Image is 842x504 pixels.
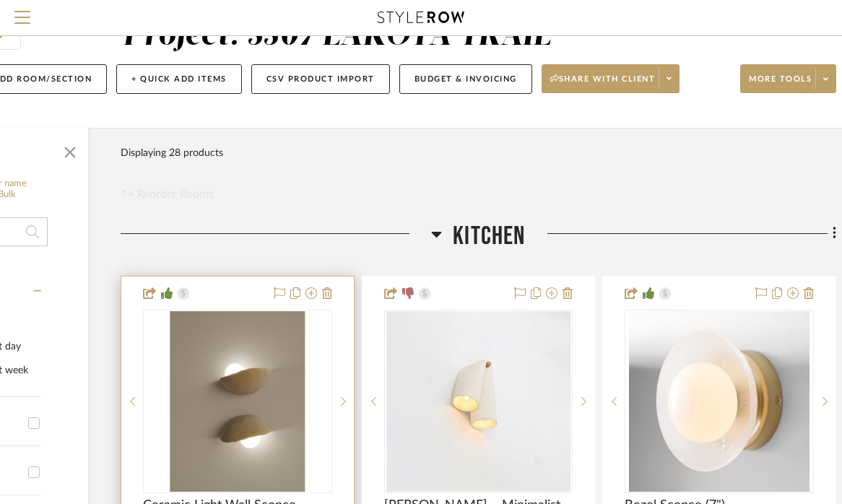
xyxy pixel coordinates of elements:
[386,311,570,492] img: Melo Sconce – Minimalist Ceramic Wall Lightby Catalin Filip United Kingdom (UK)
[740,64,836,93] button: More tools
[144,310,331,492] div: 0
[399,64,532,94] button: Budget & Invoicing
[542,64,680,93] button: Share with client
[629,311,810,492] img: Bezel Sconce (7")
[453,221,525,252] span: Kitchen
[121,186,214,203] button: Reorder Rooms
[137,186,214,203] span: Reorder Rooms
[385,310,573,492] div: 0
[123,21,551,51] div: Project: 5507 LAKOTA TRAIL
[116,64,242,94] button: + Quick Add Items
[56,135,84,164] button: Close
[749,74,812,95] span: More tools
[121,139,223,168] div: Displaying 28 products
[170,311,305,492] img: Ceramic Light Wall Sconce, Handmade Clay Wall Light, Contemporary style, Clay Lamp Sconce, Wabi S...
[550,74,656,95] span: Share with client
[251,64,390,94] button: CSV Product Import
